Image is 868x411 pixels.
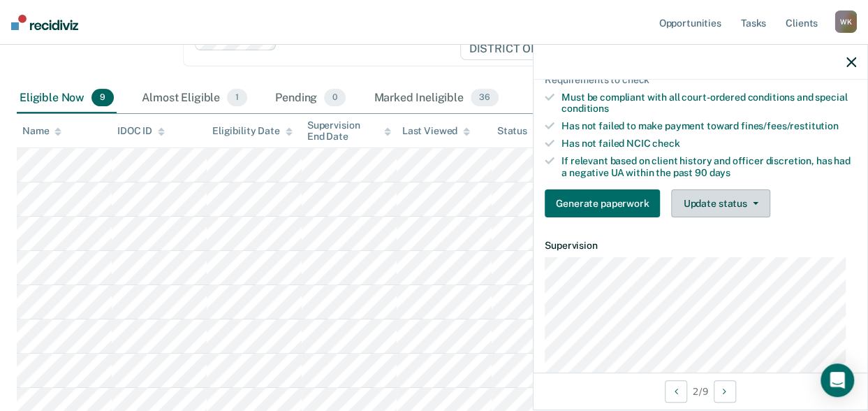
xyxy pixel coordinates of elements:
[741,120,839,131] span: fines/fees/restitution
[371,83,501,114] div: Marked Ineligible
[307,120,391,143] div: Supervision End Date
[460,38,711,60] span: DISTRICT OFFICE 5, [GEOGRAPHIC_DATA]
[665,380,687,403] button: Previous Opportunity
[709,167,730,178] span: days
[471,89,499,107] span: 36
[22,125,61,137] div: Name
[561,103,609,114] span: conditions
[324,89,346,107] span: 0
[545,189,660,217] button: Generate paperwork
[561,138,856,150] div: Has not failed NCIC
[561,120,856,132] div: Has not failed to make payment toward
[545,74,856,86] div: Requirements to check
[545,240,856,252] dt: Supervision
[11,15,78,30] img: Recidiviz
[402,125,470,137] div: Last Viewed
[652,138,679,149] span: check
[671,189,770,217] button: Update status
[714,380,736,403] button: Next Opportunity
[139,83,250,114] div: Almost Eligible
[561,92,856,115] div: Must be compliant with all court-ordered conditions and special
[272,83,348,114] div: Pending
[212,125,293,137] div: Eligibility Date
[545,189,665,217] a: Navigate to form link
[821,363,854,397] div: Open Intercom Messenger
[834,10,857,33] div: W K
[227,89,247,107] span: 1
[561,155,856,179] div: If relevant based on client history and officer discretion, has had a negative UA within the past 90
[91,89,114,107] span: 9
[17,83,117,114] div: Eligible Now
[117,125,165,137] div: IDOC ID
[497,125,527,137] div: Status
[534,373,867,410] div: 2 / 9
